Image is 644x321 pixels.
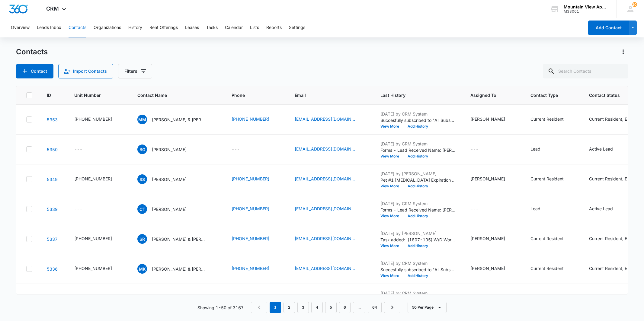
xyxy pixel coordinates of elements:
[74,116,112,122] div: [PHONE_NUMBER]
[589,146,613,152] div: Active Lead
[137,264,217,274] div: Contact Name - Monika Keith & Jake Keith - Select to Edit Field
[152,176,187,183] p: [PERSON_NAME]
[47,117,58,122] a: Navigate to contact details page for Melissa McEntee & Aleigha Price
[289,18,305,37] button: Settings
[403,125,432,128] button: Add History
[137,115,147,124] span: MM
[530,176,564,182] div: Current Resident
[137,234,147,244] span: SR
[380,290,456,296] p: [DATE] by CRM System
[137,204,197,214] div: Contact Name - Celine Torres - Select to Edit Field
[128,18,142,37] button: History
[232,176,269,182] a: [PHONE_NUMBER]
[16,64,53,78] button: Add Contact
[137,204,147,214] span: CT
[530,205,551,213] div: Contact Type - Lead - Select to Edit Field
[380,177,456,183] p: Pet #1 [MEDICAL_DATA] Expiration Date changed to [DATE].
[380,207,456,213] p: Forms - Lead Received Name: [PERSON_NAME] Email: [EMAIL_ADDRESS][DOMAIN_NAME] Phone: [PHONE_NUMBE...
[11,18,30,37] button: Overview
[470,176,516,183] div: Assigned To - Makenna Berry - Select to Edit Field
[250,18,259,37] button: Lists
[74,176,112,182] div: [PHONE_NUMBER]
[588,21,629,35] button: Add Contact
[564,9,608,14] div: account id
[137,145,147,154] span: BG
[530,235,564,242] div: Current Resident
[152,206,187,212] p: [PERSON_NAME]
[380,92,447,98] span: Last History
[530,116,575,123] div: Contact Type - Current Resident - Select to Edit Field
[137,234,217,244] div: Contact Name - Savannah Robinson & Raymond Aguilar - Select to Edit Field
[47,207,58,212] a: Navigate to contact details page for Celine Torres
[232,235,280,243] div: Phone - (310) 489-8254 - Select to Edit Field
[232,176,280,183] div: Phone - (817) 707-0555 - Select to Edit Field
[530,235,575,243] div: Contact Type - Current Resident - Select to Edit Field
[380,200,456,207] p: [DATE] by CRM System
[470,116,516,123] div: Assigned To - Kaitlyn Mendoza - Select to Edit Field
[47,92,51,98] span: ID
[530,265,564,272] div: Current Resident
[197,304,244,311] p: Showing 1-50 of 3167
[137,92,208,98] span: Contact Name
[295,265,355,272] a: [EMAIL_ADDRESS][DOMAIN_NAME]
[152,146,187,153] p: [PERSON_NAME]
[470,205,479,213] div: ---
[380,125,403,128] button: View More
[470,205,489,213] div: Assigned To - - Select to Edit Field
[380,170,456,177] p: [DATE] by [PERSON_NAME]
[47,266,58,272] a: Navigate to contact details page for Monika Keith & Jake Keith
[368,302,382,313] a: Page 64
[403,274,432,278] button: Add History
[232,146,251,153] div: Phone - - Select to Edit Field
[74,205,82,213] div: ---
[589,205,613,212] div: Active Lead
[470,265,516,272] div: Assigned To - Kaitlyn Mendoza - Select to Edit Field
[232,205,280,213] div: Phone - (719) 308-4782 - Select to Edit Field
[74,92,123,98] span: Unit Number
[74,205,93,213] div: Unit Number - - Select to Edit Field
[74,176,123,183] div: Unit Number - 545-1819-207 - Select to Edit Field
[74,146,93,153] div: Unit Number - - Select to Edit Field
[232,205,269,212] a: [PHONE_NUMBER]
[295,146,355,152] a: [EMAIL_ADDRESS][DOMAIN_NAME]
[380,184,403,188] button: View More
[403,184,432,188] button: Add History
[295,235,366,243] div: Email - savannahnrobinson@yahoo.com - Select to Edit Field
[232,92,271,98] span: Phone
[325,302,337,313] a: Page 5
[137,294,147,304] span: NR
[380,111,456,117] p: [DATE] by CRM System
[295,235,355,242] a: [EMAIL_ADDRESS][DOMAIN_NAME]
[94,18,121,37] button: Organizations
[37,18,61,37] button: Leads Inbox
[403,214,432,218] button: Add History
[270,302,281,313] em: 1
[530,205,540,212] div: Lead
[149,18,178,37] button: Rent Offerings
[295,176,366,183] div: Email - scottsteger@comcast.net - Select to Edit Field
[47,177,58,182] a: Navigate to contact details page for Scott Steger
[470,92,507,98] span: Assigned To
[47,147,58,152] a: Navigate to contact details page for Barry Goins
[137,145,197,154] div: Contact Name - Barry Goins - Select to Edit Field
[380,214,403,218] button: View More
[589,205,624,213] div: Contact Status - Active Lead - Select to Edit Field
[58,64,113,78] button: Import Contacts
[295,205,355,212] a: [EMAIL_ADDRESS][DOMAIN_NAME]
[339,302,351,313] a: Page 6
[380,266,456,273] p: Succesfully subscribed to "All Subscribers".
[380,274,403,278] button: View More
[295,116,366,123] div: Email - mamcentee6@gmail.com - Select to Edit Field
[530,92,566,98] span: Contact Type
[564,5,608,9] div: account name
[74,235,112,242] div: [PHONE_NUMBER]
[284,302,295,313] a: Page 2
[470,235,505,242] div: [PERSON_NAME]
[530,265,575,272] div: Contact Type - Current Resident - Select to Edit Field
[589,146,624,153] div: Contact Status - Active Lead - Select to Edit Field
[403,244,432,248] button: Add History
[543,64,628,78] input: Search Contacts
[118,64,152,78] button: Filters
[470,265,505,272] div: [PERSON_NAME]
[380,141,456,147] p: [DATE] by CRM System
